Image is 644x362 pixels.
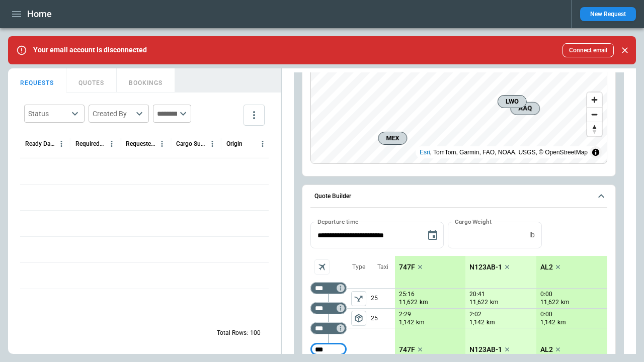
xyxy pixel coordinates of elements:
span: MEX [382,133,403,143]
span: Type of sector [351,311,366,326]
h1: Home [27,8,52,20]
span: LWO [502,97,522,107]
p: 11,622 [399,298,418,307]
p: AL2 [540,263,553,271]
p: N123AB-1 [469,345,502,354]
p: 1,142 [540,318,555,327]
p: km [557,318,566,327]
p: 25 [371,309,395,328]
button: Required Date & Time (UTC+03:00) column menu [105,137,118,150]
button: New Request [580,7,636,21]
p: N123AB-1 [469,263,502,271]
div: Created By [93,109,133,119]
button: QUOTES [66,68,117,93]
span: AAQ [515,103,535,113]
button: Zoom in [587,93,602,107]
button: Quote Builder [310,185,607,208]
p: 1,142 [469,318,485,327]
p: lb [529,231,535,239]
p: AL2 [540,345,553,354]
button: Reset bearing to north [587,122,602,136]
p: 0:00 [540,311,552,318]
p: 1,142 [399,318,414,327]
button: Connect email [562,43,614,57]
p: Taxi [377,263,388,271]
div: Too short [310,343,347,355]
p: 11,622 [540,298,559,307]
p: Type [352,263,365,271]
div: , TomTom, Garmin, FAO, NOAA, USGS, © OpenStreetMap [420,147,588,157]
button: Close [618,43,632,57]
div: Too short [310,322,347,334]
summary: Toggle attribution [590,146,602,158]
p: km [561,298,570,307]
div: dismiss [618,39,632,61]
span: package_2 [354,313,364,323]
button: Requested Route column menu [155,137,169,150]
h6: Quote Builder [314,193,351,200]
span: Type of sector [351,291,366,306]
button: left aligned [351,291,366,306]
button: Choose date, selected date is Sep 3, 2025 [423,225,443,245]
button: left aligned [351,311,366,326]
span: Aircraft selection [314,259,330,275]
p: km [487,318,495,327]
button: more [244,105,265,126]
p: km [490,298,499,307]
div: Too short [310,282,347,294]
button: Zoom out [587,107,602,122]
p: 747F [399,345,415,354]
canvas: Map [311,56,607,163]
a: Esri [420,149,430,156]
label: Cargo Weight [455,217,492,226]
button: REQUESTS [8,68,66,93]
p: 100 [250,329,261,337]
div: Too short [310,302,347,314]
p: km [416,318,425,327]
button: Ready Date & Time (UTC+03:00) column menu [55,137,68,150]
div: Cargo Summary [176,140,206,147]
div: Required Date & Time (UTC+03:00) [75,140,105,147]
button: Origin column menu [256,137,269,150]
p: km [420,298,428,307]
div: Requested Route [126,140,155,147]
div: Status [28,109,68,119]
p: Total Rows: [217,329,248,337]
p: 0:00 [540,291,552,298]
div: Ready Date & Time (UTC+03:00) [25,140,55,147]
p: 20:41 [469,291,485,298]
p: 25:16 [399,291,415,298]
p: 11,622 [469,298,488,307]
p: 25 [371,289,395,308]
button: BOOKINGS [117,68,175,93]
p: 2:29 [399,311,411,318]
label: Departure time [317,217,359,226]
p: 2:02 [469,311,481,318]
div: Origin [226,140,243,147]
p: Your email account is disconnected [33,46,147,54]
button: Cargo Summary column menu [206,137,219,150]
p: 747F [399,263,415,271]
